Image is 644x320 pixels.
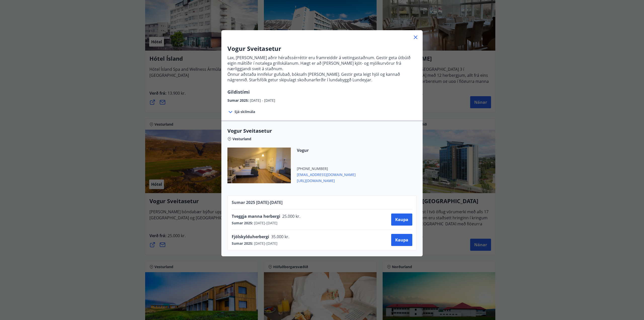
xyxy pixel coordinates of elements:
[232,234,269,239] span: Fjölskylduherbergi
[232,214,280,219] span: Tveggja manna herbergi
[232,241,253,246] span: Sumar 2025 :
[250,98,275,103] span: [DATE] - [DATE]
[297,148,356,153] span: Vogur
[280,214,302,219] span: 25.000 kr.
[269,234,291,239] span: 35.000 kr.
[227,72,417,83] p: Önnur aðstaða innifelur gufubað, bóksafn [PERSON_NAME]. Gestir geta leigt hjól og kannað nágrenni...
[297,166,356,171] span: [PHONE_NUMBER]
[391,214,412,226] button: Kaupa
[395,237,408,243] span: Kaupa
[253,241,277,246] span: [DATE] - [DATE]
[232,200,283,205] span: Sumar 2025 [DATE] - [DATE]
[297,171,356,177] span: [EMAIL_ADDRESS][DOMAIN_NAME]
[227,89,250,95] span: Gildistími
[234,109,255,114] span: Sjá skilmála
[297,177,356,183] span: [URL][DOMAIN_NAME]
[227,98,250,103] span: Sumar 2025 :
[232,136,251,141] span: Vesturland
[227,55,417,72] p: Lax, [PERSON_NAME] aðrir héraðssérréttir eru framreiddir á veitingastaðnum. Gestir geta útbúið ei...
[232,221,253,226] span: Sumar 2025 :
[227,127,417,134] span: Vogur Sveitasetur
[395,217,408,222] span: Kaupa
[227,44,417,53] h3: Vogur Sveitasetur
[391,234,412,246] button: Kaupa
[253,221,277,226] span: [DATE] - [DATE]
